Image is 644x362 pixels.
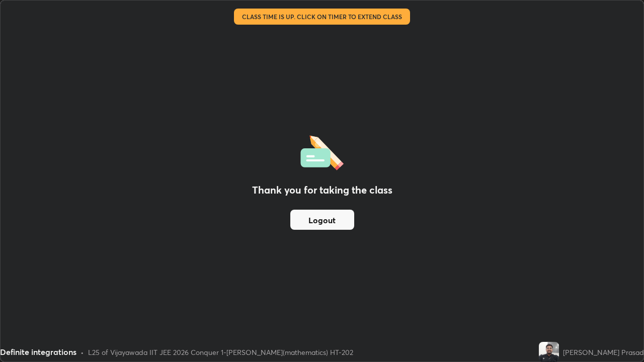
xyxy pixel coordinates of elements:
[88,347,353,357] div: L25 of Vijayawada IIT JEE 2026 Conquer 1-[PERSON_NAME](mathematics) HT-202
[290,210,354,230] button: Logout
[539,342,559,362] img: 19abef125f9e46878e56dc7f96b26257.jpg
[300,132,344,170] img: offlineFeedback.1438e8b3.svg
[80,347,84,357] div: •
[252,183,392,198] h2: Thank you for taking the class
[563,347,644,357] div: [PERSON_NAME] Prasad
